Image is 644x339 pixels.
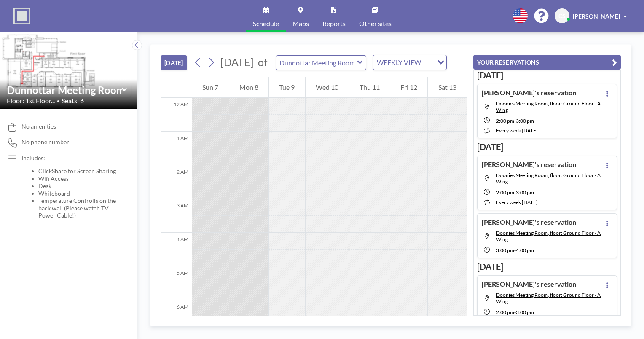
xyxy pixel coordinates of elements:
[306,77,349,98] div: Wed 10
[496,118,514,124] span: 2:00 PM
[359,20,392,27] span: Other sites
[496,199,538,205] span: every week [DATE]
[161,300,192,334] div: 6 AM
[62,97,84,105] span: Seats: 6
[390,77,428,98] div: Fri 12
[496,189,514,196] span: 2:00 PM
[496,100,601,113] span: Doonies Meeting Room, floor: Ground Floor - A Wing
[558,12,566,20] span: CS
[276,56,357,70] input: Dunnottar Meeting Room
[496,247,514,253] span: 3:00 PM
[322,20,346,27] span: Reports
[473,55,621,70] button: YOUR RESERVATIONS
[258,56,267,69] span: of
[496,172,601,185] span: Doonies Meeting Room, floor: Ground Floor - A Wing
[161,165,192,199] div: 2 AM
[496,127,538,134] span: every week [DATE]
[21,138,69,146] span: No phone number
[161,266,192,300] div: 5 AM
[424,57,432,68] input: Search for option
[161,98,192,132] div: 12 AM
[514,189,516,196] span: -
[573,13,620,20] span: [PERSON_NAME]
[482,89,576,97] h4: [PERSON_NAME]'s reservation
[220,56,254,68] span: [DATE]
[253,20,279,27] span: Schedule
[21,154,121,162] p: Includes:
[292,20,309,27] span: Maps
[375,57,423,68] span: WEEKLY VIEW
[229,77,269,98] div: Mon 8
[38,190,121,197] li: Whiteboard
[516,118,534,124] span: 3:00 PM
[38,175,121,183] li: Wifi Access
[516,247,534,253] span: 4:00 PM
[161,132,192,165] div: 1 AM
[38,197,121,219] li: Temperature Controlls on the back wall (Please watch TV Power Cable!)
[161,55,187,70] button: [DATE]
[57,98,59,104] span: •
[21,123,56,130] span: No amenities
[161,199,192,233] div: 3 AM
[349,77,390,98] div: Thu 11
[13,8,30,24] img: organization-logo
[38,182,121,190] li: Desk
[482,160,576,169] h4: [PERSON_NAME]'s reservation
[269,77,305,98] div: Tue 9
[38,167,121,175] li: ClickShare for Screen Sharing
[496,309,514,315] span: 2:00 PM
[514,247,516,253] span: -
[477,70,617,81] h3: [DATE]
[516,189,534,196] span: 3:00 PM
[496,230,601,242] span: Doonies Meeting Room, floor: Ground Floor - A Wing
[428,77,467,98] div: Sat 13
[7,84,122,96] input: Dunnottar Meeting Room
[161,233,192,266] div: 4 AM
[7,97,55,105] span: Floor: 1st Floor...
[373,55,446,70] div: Search for option
[477,142,617,152] h3: [DATE]
[192,77,229,98] div: Sun 7
[516,309,534,315] span: 3:00 PM
[482,280,576,288] h4: [PERSON_NAME]'s reservation
[482,218,576,226] h4: [PERSON_NAME]'s reservation
[496,292,601,304] span: Doonies Meeting Room, floor: Ground Floor - A Wing
[514,118,516,124] span: -
[514,309,516,315] span: -
[477,261,617,272] h3: [DATE]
